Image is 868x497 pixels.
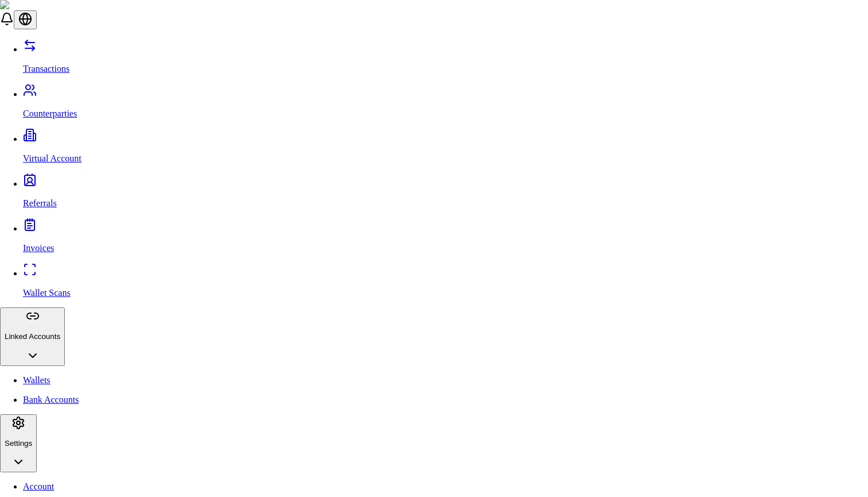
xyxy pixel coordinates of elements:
p: Account [23,481,868,492]
p: Settings [5,439,32,448]
p: Wallets [23,375,868,386]
p: Wallet Scans [23,288,868,298]
p: Transactions [23,64,868,74]
p: Invoices [23,243,868,253]
p: Counterparties [23,109,868,119]
p: Bank Accounts [23,395,868,405]
p: Virtual Account [23,153,868,164]
p: Linked Accounts [5,332,60,341]
p: Referrals [23,198,868,209]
